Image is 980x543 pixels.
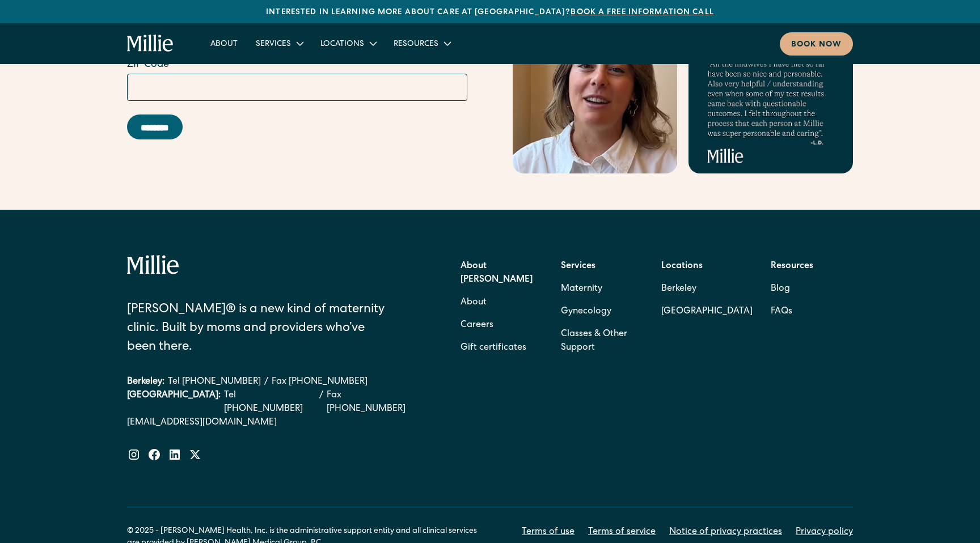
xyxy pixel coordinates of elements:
a: Tel [PHONE_NUMBER] [168,375,261,389]
div: Resources [385,34,459,53]
a: Classes & Other Support [561,323,643,359]
a: About [461,291,487,314]
div: Berkeley: [127,375,164,389]
strong: Services [561,262,595,271]
a: Berkeley [661,278,753,300]
a: Fax [PHONE_NUMBER] [327,389,421,416]
strong: Resources [771,262,813,271]
a: Book now [780,32,853,56]
a: home [127,35,174,53]
a: Careers [461,314,493,337]
a: Maternity [561,278,602,300]
a: Tel [PHONE_NUMBER] [224,389,316,416]
a: Fax [PHONE_NUMBER] [272,375,367,389]
div: Locations [320,39,364,50]
a: FAQs [771,300,792,323]
div: / [264,375,268,389]
a: Gynecology [561,300,611,323]
a: Privacy policy [796,525,853,539]
a: Book a free information call [571,9,713,16]
div: [GEOGRAPHIC_DATA]: [127,389,221,416]
a: Terms of service [588,525,656,539]
a: [EMAIL_ADDRESS][DOMAIN_NAME] [127,416,421,430]
a: About [201,34,247,53]
strong: Locations [661,262,703,271]
a: Terms of use [522,525,575,539]
label: ZIP Code [127,57,467,73]
div: Services [247,34,311,53]
div: / [319,389,323,416]
div: Resources [394,39,438,50]
div: Services [256,39,291,50]
a: Notice of privacy practices [669,525,782,539]
strong: About [PERSON_NAME] [461,262,533,285]
div: [PERSON_NAME]® is a new kind of maternity clinic. Built by moms and providers who’ve been there. [127,301,394,357]
div: Locations [311,34,385,53]
a: Blog [771,278,790,300]
a: [GEOGRAPHIC_DATA] [661,300,753,323]
a: Gift certificates [461,337,526,359]
div: Book now [791,39,842,51]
